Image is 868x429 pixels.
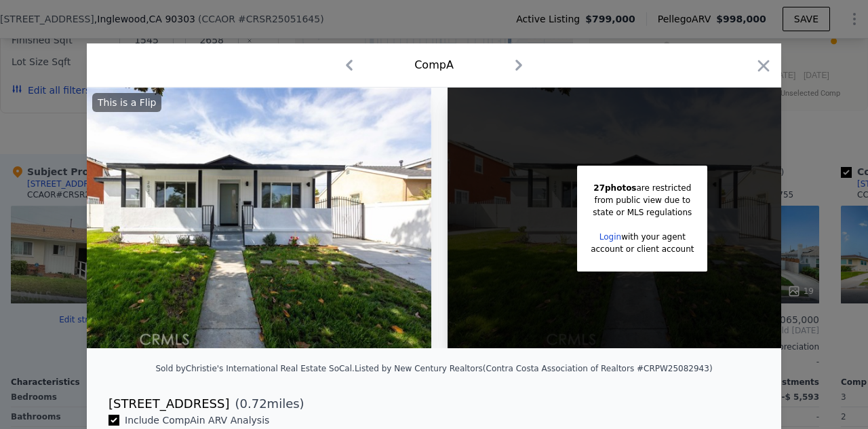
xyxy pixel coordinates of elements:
a: Login [599,232,621,242]
div: account or client account [591,243,694,255]
div: Comp A [414,57,454,73]
span: Include Comp A in ARV Analysis [119,415,275,426]
div: state or MLS regulations [591,206,694,219]
div: This is a Flip [92,93,161,112]
span: ( miles) [229,394,304,413]
img: Property Img [41,88,431,348]
div: Sold by Christie's International Real Estate SoCal . [155,364,354,373]
span: 0.72 [240,396,267,411]
span: with your agent [621,232,686,242]
div: Listed by New Century Realtors (Contra Costa Association of Realtors #CRPW25082943) [355,364,713,373]
span: 27 photos [593,183,636,193]
div: [STREET_ADDRESS] [108,394,229,413]
div: are restricted [591,182,694,194]
div: from public view due to [591,194,694,206]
